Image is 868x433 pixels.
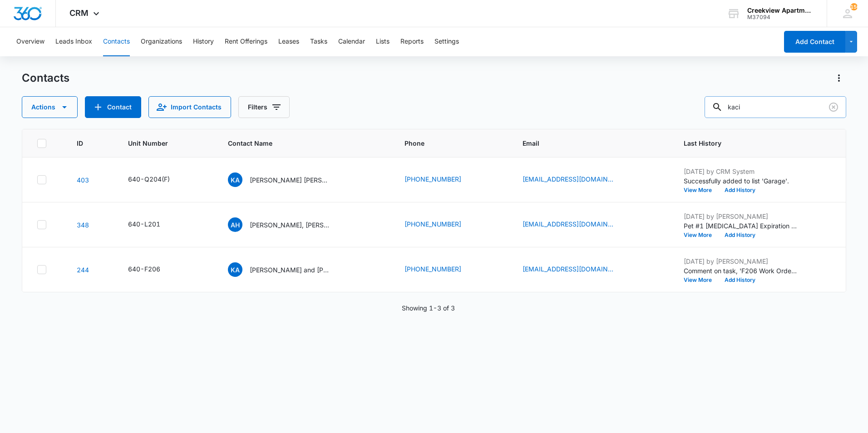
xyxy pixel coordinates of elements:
[250,265,331,275] p: [PERSON_NAME] and [PERSON_NAME]
[404,264,478,275] div: Phone - (775) 625-7547 - Select to Edit Field
[523,219,630,230] div: Email - andrewhooper18@gmail.com - Select to Edit Field
[523,219,613,229] a: [EMAIL_ADDRESS][DOMAIN_NAME]
[228,262,242,277] span: Ka
[404,138,488,148] span: Phone
[69,8,89,18] span: CRM
[22,96,78,118] button: Actions
[278,27,299,56] button: Leases
[718,187,762,193] button: Add History
[404,264,461,274] a: [PHONE_NUMBER]
[22,71,69,85] h1: Contacts
[238,96,290,118] button: Filters
[77,221,89,229] a: Navigate to contact details page for Andrew Hooper, Kaci Padilla
[718,277,762,283] button: Add History
[523,174,630,185] div: Email - kwoodcoc14@gmail.com - Select to Edit Field
[718,232,762,238] button: Add History
[128,219,160,229] div: 640-L201
[684,266,797,276] p: Comment on task, 'F206 Work Order *PENDING' "Replaced microwave- charge back 1 broken fridge bar ...
[684,187,718,193] button: View More
[404,174,478,185] div: Phone - (970) 689-9534 - Select to Edit Field
[128,264,160,274] div: 640-F206
[523,264,613,274] a: [EMAIL_ADDRESS][DOMAIN_NAME]
[523,138,648,148] span: Email
[850,3,858,10] div: notifications count
[684,277,718,283] button: View More
[376,27,390,56] button: Lists
[684,138,819,148] span: Last History
[228,217,242,232] span: AH
[128,174,170,184] div: 640-Q204(F)
[77,176,89,184] a: Navigate to contact details page for Kaci Alden-Woodcock James Williamson
[402,303,455,313] p: Showing 1-3 of 3
[338,27,365,56] button: Calendar
[55,27,92,56] button: Leads Inbox
[404,219,461,229] a: [PHONE_NUMBER]
[747,7,814,14] div: account name
[77,266,89,274] a: Navigate to contact details page for Kaci and Zachariah Kovall
[705,96,846,118] input: Search Contacts
[228,138,370,148] span: Contact Name
[128,138,206,148] span: Unit Number
[228,172,348,187] div: Contact Name - Kaci Alden-Woodcock James Williamson - Select to Edit Field
[103,27,130,56] button: Contacts
[826,100,841,114] button: Clear
[148,96,231,118] button: Import Contacts
[77,138,93,148] span: ID
[228,217,348,232] div: Contact Name - Andrew Hooper, Kaci Padilla - Select to Edit Field
[85,96,141,118] button: Add Contact
[684,167,797,176] p: [DATE] by CRM System
[434,27,459,56] button: Settings
[684,232,718,238] button: View More
[404,174,461,184] a: [PHONE_NUMBER]
[684,256,797,266] p: [DATE] by [PERSON_NAME]
[832,71,846,85] button: Actions
[250,175,331,185] p: [PERSON_NAME] [PERSON_NAME]
[784,31,845,53] button: Add Contact
[850,3,858,10] span: 156
[193,27,214,56] button: History
[523,264,630,275] div: Email - kaci.kraft14@gmail.com - Select to Edit Field
[400,27,424,56] button: Reports
[16,27,44,56] button: Overview
[684,221,797,231] p: Pet #1 [MEDICAL_DATA] Expiration Date changed from [DATE] to [DATE].
[228,172,242,187] span: KA
[404,219,478,230] div: Phone - (970) 301-9131 - Select to Edit Field
[141,27,182,56] button: Organizations
[684,176,797,186] p: Successfully added to list 'Garage'.
[128,174,186,185] div: Unit Number - 640-Q204(F) - Select to Edit Field
[523,174,613,184] a: [EMAIL_ADDRESS][DOMAIN_NAME]
[225,27,267,56] button: Rent Offerings
[684,212,797,221] p: [DATE] by [PERSON_NAME]
[747,14,814,20] div: account id
[128,219,177,230] div: Unit Number - 640-L201 - Select to Edit Field
[128,264,177,275] div: Unit Number - 640-F206 - Select to Edit Field
[250,220,331,230] p: [PERSON_NAME], [PERSON_NAME]
[228,262,348,277] div: Contact Name - Kaci and Zachariah Kovall - Select to Edit Field
[310,27,327,56] button: Tasks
